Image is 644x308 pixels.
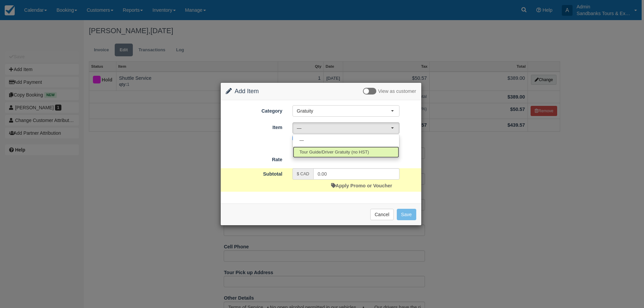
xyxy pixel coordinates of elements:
[221,154,287,163] label: Rate
[297,125,391,131] span: —
[235,88,259,95] span: Add Item
[397,209,416,220] button: Save
[221,168,287,178] label: Subtotal
[378,89,416,94] span: View as customer
[297,172,309,176] small: $ CAD
[300,137,304,144] span: —
[292,122,399,134] button: —
[221,122,287,131] label: Item
[221,105,287,115] label: Category
[300,149,369,156] span: Tour Guide/Driver Gratuity (no HST)
[370,209,394,220] button: Cancel
[331,183,392,188] a: Apply Promo or Voucher
[297,108,391,114] span: Gratuity
[292,105,399,117] button: Gratuity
